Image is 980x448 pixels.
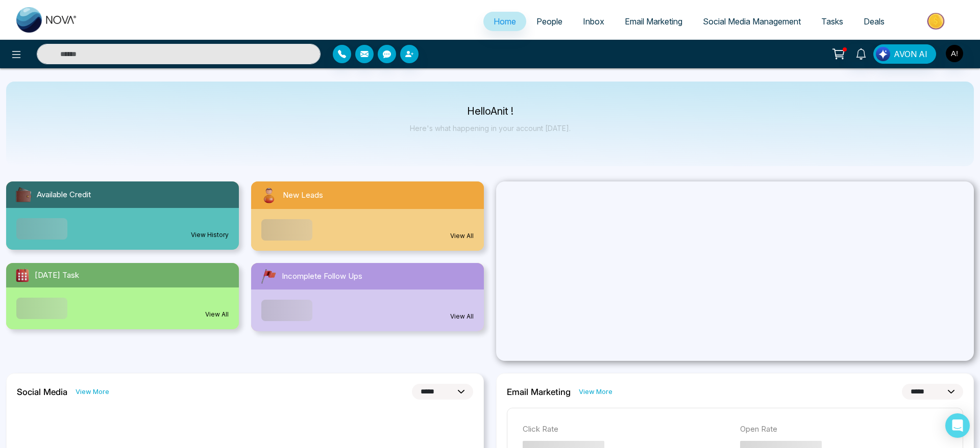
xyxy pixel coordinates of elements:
a: People [526,12,573,31]
p: Open Rate [740,424,947,435]
img: Nova CRM Logo [16,7,78,33]
span: Tasks [821,16,843,27]
a: View More [76,387,109,397]
a: Home [483,12,526,31]
p: Click Rate [523,424,730,435]
img: Market-place.gif [900,10,974,33]
a: Tasks [811,12,853,31]
a: View History [191,230,229,240]
span: Inbox [583,16,604,27]
a: View All [205,310,229,319]
button: AVON AI [873,44,936,64]
img: todayTask.svg [14,267,31,283]
h2: Email Marketing [507,387,571,397]
img: newLeads.svg [259,186,279,205]
span: New Leads [283,190,323,201]
img: Lead Flow [876,47,890,61]
span: Social Media Management [703,16,801,27]
a: Social Media Management [693,12,811,31]
a: Deals [853,12,895,31]
span: Home [494,16,516,27]
p: Here's what happening in your account [DATE]. [410,124,571,133]
a: New LeadsView All [245,181,490,251]
span: People [536,16,562,27]
a: Inbox [573,12,615,31]
p: Hello Anit ! [410,107,571,116]
a: Email Marketing [615,12,693,31]
a: View More [579,387,612,397]
h2: Social Media [17,387,67,397]
span: Deals [864,16,885,27]
span: Incomplete Follow Ups [282,271,362,282]
div: Open Intercom Messenger [945,413,970,438]
a: View All [450,231,474,241]
img: followUps.svg [259,267,278,285]
a: View All [450,312,474,321]
span: [DATE] Task [35,270,79,281]
img: User Avatar [946,45,963,62]
span: Available Credit [37,189,91,201]
a: Incomplete Follow UpsView All [245,263,490,331]
span: Email Marketing [625,16,682,27]
span: AVON AI [894,48,927,60]
img: availableCredit.svg [14,186,33,204]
